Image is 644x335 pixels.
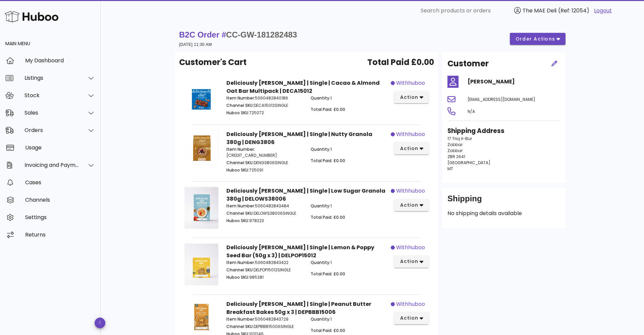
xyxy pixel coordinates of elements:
p: 1 [311,316,387,322]
h2: Customer [447,58,489,70]
h3: Shipping Address [447,126,560,136]
span: CC-GW-181282483 [226,30,297,39]
p: 1 [311,95,387,101]
span: Total Paid: £0.00 [311,158,345,163]
p: DENG3806SINGLE [226,160,303,166]
span: Channel SKU: [226,210,254,216]
span: Item Number: [226,95,255,101]
span: Item Number: [226,146,255,152]
span: Quantity: [311,146,330,152]
span: Total Paid: £0.00 [311,214,345,220]
span: withhuboo [396,300,425,308]
span: MT [447,166,453,172]
div: Usage [25,144,95,151]
span: action [399,202,418,209]
strong: B2C Order # [179,30,297,39]
p: 5060482843422 [226,260,303,266]
button: action [394,199,429,211]
img: Huboo Logo [5,9,58,24]
div: Orders [24,127,79,133]
p: 978223 [226,218,303,224]
span: N/A [468,109,475,114]
span: Item Number: [226,203,255,209]
span: Total Paid: £0.00 [311,107,345,112]
strong: Deliciously [PERSON_NAME] | Single | Cacao & Almond Oat Bar Multipack | DECA15012 [226,79,380,95]
div: My Dashboard [25,57,95,64]
span: Quantity: [311,203,330,209]
span: [GEOGRAPHIC_DATA] [447,160,490,165]
strong: Deliciously [PERSON_NAME] | Single | Peanut Butter Breakfast Bakes 50g x 3 | DEPBBB15006 [226,300,371,316]
span: withhuboo [396,130,425,138]
div: Settings [25,214,95,220]
span: withhuboo [396,244,425,252]
p: 985281 [226,274,303,280]
span: Customer's Cart [179,56,247,68]
strong: Deliciously [PERSON_NAME] | Single | Low Sugar Granola 380g | DELOWS38006 [226,187,385,203]
p: DELOWS38006SINGLE [226,210,303,216]
span: withhuboo [396,187,425,195]
span: Huboo SKU: [226,218,249,223]
img: Product Image [184,300,218,334]
strong: Deliciously [PERSON_NAME] | Single | Lemon & Poppy Seed Bar (50g x 3) | DELPOP15012 [226,244,374,259]
span: Huboo SKU: [226,110,249,116]
div: Listings [24,75,79,81]
span: action [399,145,418,152]
p: 725091 [226,167,303,173]
span: Channel SKU: [226,103,254,108]
p: DECA15012SINGLE [226,103,303,109]
span: Channel SKU: [226,267,254,273]
p: 1 [311,146,387,152]
div: Sales [24,110,79,116]
span: Item Number: [226,260,255,265]
div: Returns [25,231,95,238]
div: Shipping [447,193,560,209]
p: DELPOP15012SINGLE [226,267,303,273]
button: action [394,91,429,103]
div: Cases [25,179,95,186]
p: DEPBBB15006SINGLE [226,324,303,330]
a: Logout [594,7,612,15]
span: Total Paid £0.00 [367,56,434,68]
img: Product Image [184,244,218,285]
span: [EMAIL_ADDRESS][DOMAIN_NAME] [468,96,535,102]
small: [DATE] 11:30 AM [179,42,212,47]
p: [CREDIT_CARD_NUMBER] [226,146,303,158]
span: 17 Triq il-Bur [447,136,472,141]
p: 725072 [226,110,303,116]
p: 5060482843484 [226,203,303,209]
span: Huboo SKU: [226,274,249,280]
span: Total Paid: £0.00 [311,271,345,277]
span: ZBR 2641 [447,154,465,159]
button: order actions [510,33,566,45]
strong: Deliciously [PERSON_NAME] | Single | Nutty Granola 380g | DENG3806 [226,130,372,146]
p: 1 [311,260,387,266]
button: action [394,312,429,324]
div: Stock [24,92,79,98]
p: No shipping details available [447,209,560,217]
span: action [399,315,418,322]
span: (Ref: 12054) [558,7,589,14]
button: action [394,256,429,268]
div: Channels [25,197,95,203]
span: Item Number: [226,316,255,322]
p: 5060482840186 [226,95,303,101]
span: Channel SKU: [226,324,254,329]
span: action [399,258,418,265]
img: Product Image [184,187,218,229]
span: Total Paid: £0.00 [311,328,345,333]
span: withhuboo [396,79,425,87]
button: action [394,142,429,154]
span: Channel SKU: [226,160,254,165]
h4: [PERSON_NAME] [468,78,560,86]
div: Invoicing and Payments [24,162,79,168]
span: Zabbar [447,148,463,153]
p: 1 [311,203,387,209]
img: Product Image [184,130,218,164]
span: action [399,94,418,101]
p: 5060482843729 [226,316,303,322]
span: order actions [515,36,555,43]
span: Quantity: [311,95,330,101]
span: Quantity: [311,316,330,322]
span: Huboo SKU: [226,167,249,173]
span: The MAE Deli [523,7,556,14]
